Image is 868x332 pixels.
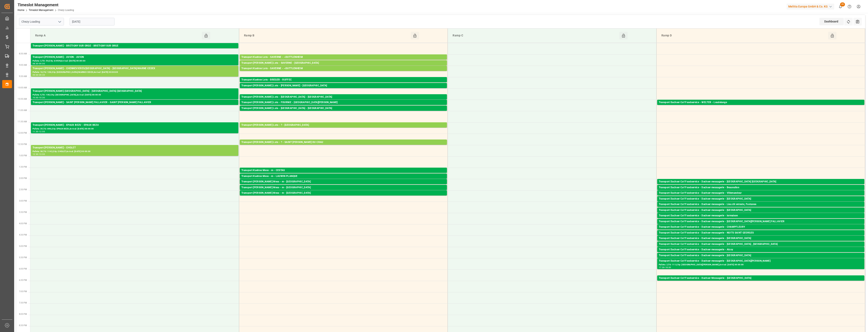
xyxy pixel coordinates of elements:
a: Home [18,9,24,12]
div: Transport Dachser Cof Foodservice - Dachser messagerie - Villemandeur [659,191,863,195]
span: 3:00 PM [19,200,27,202]
div: Pallets: 1,TU: 31,City: [GEOGRAPHIC_DATA],Arrival: [DATE] 00:00:00 [241,172,445,176]
span: 2:00 PM [19,177,27,179]
div: Pallets: 2,TU: 10,City: [GEOGRAPHIC_DATA],Arrival: [DATE] 00:00:00 [659,218,863,221]
div: Transport Dachser Cof Foodservice - Dachser messagerie - NUITS SAINT GEORGES [659,231,863,235]
span: 9:00 AM [19,64,27,66]
div: Transport Kuehne Mess - m - LAUWIN PLANQUE [241,174,445,178]
div: Pallets: ,TU: 10,City: [GEOGRAPHIC_DATA],Arrival: [DATE] 00:00:00 [241,195,445,199]
div: Transport Dachser Cof Foodservice - Dachser messagerie - [GEOGRAPHIC_DATA][PERSON_NAME] FALLAVIER [659,220,863,224]
div: Pallets: 1,TU: ,City: [GEOGRAPHIC_DATA],Arrival: [DATE] 00:00:00 [659,258,863,261]
div: Ramp A [34,32,202,39]
div: 12:30 [33,153,38,155]
div: Pallets: 1,TU: 79,City: [GEOGRAPHIC_DATA],Arrival: [DATE] 00:00:00 [659,190,863,193]
div: 11:30 [33,131,38,132]
div: Transport Dachser Cof Foodservice - Dachser messagerie - [GEOGRAPHIC_DATA] [659,197,863,201]
div: Transport Dachser Cof Foodservice - Dachser messagerie - Lieu dit enteste, Fontanes [659,202,863,206]
div: 09:00 [33,74,38,76]
span: 11:30 AM [18,121,27,123]
div: Pallets: 1,TU: 12,City: [GEOGRAPHIC_DATA],Arrival: [DATE] 00:00:00 [659,201,863,204]
div: Pallets: 5,TU: 100,City: [GEOGRAPHIC_DATA],Arrival: [DATE] 00:00:00 [33,93,237,97]
div: Transport [PERSON_NAME] Lots - ? - [GEOGRAPHIC_DATA] [241,123,445,127]
div: 09:00 [39,63,45,64]
button: Melitta Europa GmbH & Co. KG [787,3,836,10]
div: Transport [PERSON_NAME] - AVION - AVION [33,55,237,59]
span: 8:30 PM [19,324,27,327]
div: Pallets: 2,TU: 111,City: [GEOGRAPHIC_DATA][PERSON_NAME],Arrival: [DATE] 00:00:00 [659,263,863,266]
div: Transport [PERSON_NAME] Lots - FOURNIE - [GEOGRAPHIC_DATA][PERSON_NAME] [241,100,445,105]
input: Type to search/select [19,18,64,25]
div: Transport [PERSON_NAME] Lots - SAVERNE - [GEOGRAPHIC_DATA] [241,61,445,65]
span: 8:00 PM [19,313,27,315]
span: 6:30 PM [19,279,27,281]
div: Pallets: ,TU: 55,City: Lieu dit [GEOGRAPHIC_DATA], [GEOGRAPHIC_DATA],Arrival: [DATE] 00:00:00 [659,206,863,210]
div: 18:00 [665,266,671,268]
div: Pallets: 27,TU: 1444,City: MAUCHAMPS,Arrival: [DATE] 00:00:00 [241,127,445,131]
div: Transport [PERSON_NAME]-[GEOGRAPHIC_DATA] - [GEOGRAPHIC_DATA]-[GEOGRAPHIC_DATA] [33,89,237,93]
div: Pallets: 11,TU: 261,City: [GEOGRAPHIC_DATA][PERSON_NAME],Arrival: [DATE] 00:00:00 [241,144,445,148]
div: 09:30 [39,74,45,76]
div: Pallets: 1,TU: 36,City: [GEOGRAPHIC_DATA][PERSON_NAME],Arrival: [DATE] 00:00:00 [241,105,445,108]
button: Help Center [845,2,854,11]
span: 4:00 PM [19,222,27,225]
div: Transport Dachser Cof Foodservice - Dachser messagerie - [GEOGRAPHIC_DATA] [GEOGRAPHIC_DATA] [659,180,863,184]
div: Pallets: ,TU: 90,City: [GEOGRAPHIC_DATA],Arrival: [DATE] 00:00:00 [659,229,863,233]
div: Transport Dachser Cof Foodservice - Dachser messagerie - Beauvallon [659,186,863,190]
div: Pallets: 38,TU: 1142,City: CHOLET,Arrival: [DATE] 00:00:00 [33,150,237,153]
span: 5:30 PM [19,256,27,259]
button: show 35 new notifications [836,2,845,11]
div: Pallets: ,TU: 2,City: [GEOGRAPHIC_DATA],Arrival: [DATE] 00:00:00 [241,190,445,193]
div: - [38,153,39,155]
input: DD-MM-YYYY [70,18,115,25]
div: Transport [PERSON_NAME] - BRETIGNY SUR ORGE - BRETIGNY SUR ORGE [33,44,237,48]
div: Pallets: 3,TU: ,City: [GEOGRAPHIC_DATA],Arrival: [DATE] 00:00:00 [659,280,863,284]
span: 12:00 PM [18,132,27,134]
div: Melitta Europa GmbH & Co. KG [787,4,834,10]
div: - [38,63,39,64]
div: Pallets: 1,TU: 439,City: [GEOGRAPHIC_DATA],Arrival: [DATE] 00:00:00 [241,99,445,103]
div: 10:00 [33,97,38,98]
div: Transport [PERSON_NAME] Lots - [PERSON_NAME] - [GEOGRAPHIC_DATA] [241,84,445,88]
div: Pallets: 35,TU: 696,City: EPAUX BEZU,Arrival: [DATE] 00:00:00 [33,127,237,131]
div: Transport Kuehne Lots - BREGER - RUFFEC [241,78,445,82]
div: Ramp B [242,32,411,39]
div: Pallets: 6,TU: 94,City: [GEOGRAPHIC_DATA],Arrival: [DATE] 00:00:00 [659,105,863,108]
div: Pallets: 2,TU: ,City: [GEOGRAPHIC_DATA][PERSON_NAME],Arrival: [DATE] 00:00:00 [33,105,237,108]
span: 8:30 AM [19,53,27,55]
div: 17:30 [659,266,665,268]
span: 35 [840,2,845,6]
span: 10:00 AM [18,87,27,89]
div: Pallets: 1,TU: 126,City: [GEOGRAPHIC_DATA],Arrival: [DATE] 00:00:00 [659,195,863,199]
div: Pallets: 2,TU: ,City: [GEOGRAPHIC_DATA],Arrival: [DATE] 00:00:00 [33,48,237,51]
div: Pallets: 2,TU: 11,City: [GEOGRAPHIC_DATA] [GEOGRAPHIC_DATA],Arrival: [DATE] 00:00:00 [659,184,863,187]
div: Pallets: ,TU: 8,City: [GEOGRAPHIC_DATA],Arrival: [DATE] 00:00:00 [241,184,445,187]
div: Transport Dachser Cof Foodservice - Dachser messagerie - Alcoy [659,248,863,252]
div: Pallets: ,TU: 380,City: [GEOGRAPHIC_DATA],Arrival: [DATE] 00:00:00 [241,65,445,69]
div: 08:30 [33,63,38,64]
div: Transport Kuehne Lots - SAVERNE - ~DUTTLENHEIM [241,67,445,71]
div: Ramp C [451,32,619,39]
div: Transport [PERSON_NAME] Mess - m - [GEOGRAPHIC_DATA] [241,180,445,184]
span: 6:00 PM [19,268,27,270]
div: Transport [PERSON_NAME] Lots - [GEOGRAPHIC_DATA] - [GEOGRAPHIC_DATA] [241,106,445,110]
div: - [664,266,665,268]
div: Pallets: ,TU: 67,City: RUFFEC,Arrival: [DATE] 00:00:00 [241,82,445,85]
div: 12:00 [39,131,45,132]
span: 1:30 PM [19,166,27,168]
div: Transport [PERSON_NAME] - CHOLET [33,146,237,150]
div: Transport Kuehne Lots - SAVERNE - ~DUTTLENHEIM [241,55,445,59]
div: Pallets: 3,TU: ,City: [GEOGRAPHIC_DATA],Arrival: [DATE] 00:00:00 [659,212,863,216]
div: Pallets: ,TU: 58,City: ~[GEOGRAPHIC_DATA],Arrival: [DATE] 00:00:00 [241,59,445,63]
div: Pallets: 3,TU: ,City: [GEOGRAPHIC_DATA][PERSON_NAME],Arrival: [DATE] 00:00:00 [659,224,863,227]
div: 10:30 [39,97,45,98]
span: 2:30 PM [19,188,27,191]
div: Transport Dachser Cof Foodservice - Dachser messagerie - [GEOGRAPHIC_DATA] [659,254,863,258]
span: 1:00 PM [19,154,27,157]
a: Timeslot Management [29,9,53,12]
div: Transport Dachser Cof Foodservice - Dachser Messagerie - [GEOGRAPHIC_DATA] [659,276,863,280]
div: 13:00 [39,153,45,155]
span: 11:00 AM [18,109,27,111]
div: Pallets: ,TU: 96,City: [GEOGRAPHIC_DATA],Arrival: [DATE] 00:00:00 [659,252,863,255]
div: Transport [PERSON_NAME] Mess - m - [GEOGRAPHIC_DATA] [241,186,445,190]
span: 12:30 PM [18,143,27,145]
